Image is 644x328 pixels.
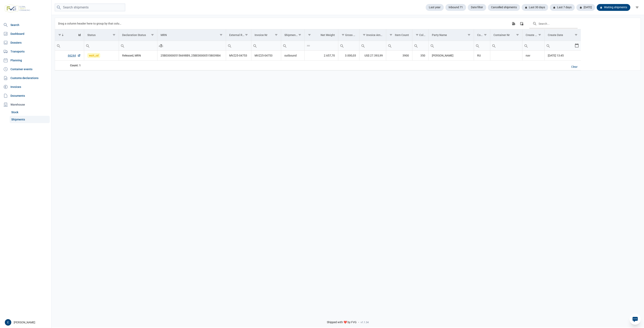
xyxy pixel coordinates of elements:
[226,41,233,50] div: Search box
[226,41,251,50] input: Filter cell
[544,29,581,41] td: Column Create Date
[526,33,538,37] div: Create User
[545,41,575,50] input: Filter cell
[529,19,578,28] input: Search in the data grid
[474,41,490,50] input: Filter cell
[281,41,304,50] input: Filter cell
[84,41,91,50] div: Search box
[426,4,444,11] div: Last year
[305,41,312,50] div: Search box
[474,29,490,41] td: Column Country Code
[568,64,581,70] div: Clear
[597,4,630,11] div: Waiting shipments
[251,29,281,41] td: Column Invoice Nr
[87,33,96,37] div: Status
[78,33,81,37] div: Id
[338,29,359,41] td: Column Gross Weight
[122,33,146,37] div: Declaration Status
[488,4,520,11] div: Cancelled shipments
[68,53,81,58] a: 66244
[338,51,359,61] td: 3.000,03
[474,51,490,61] td: RU
[522,29,544,41] td: Column Create User
[474,41,490,51] td: Filter cell
[2,83,50,91] a: Invoices
[522,41,530,50] div: Search box
[412,41,428,50] input: Filter cell
[522,4,548,11] div: Last 30 days
[490,29,522,41] td: Column Container Nr
[419,33,425,37] div: Colli Count
[281,29,304,41] td: Column Shipment Kind
[338,41,359,50] input: Filter cell
[522,41,544,50] input: Filter cell
[308,33,311,36] span: Show filter options for column 'Net Weight'
[10,116,50,123] a: Shipments
[2,39,50,47] a: Dossiers
[251,41,281,51] td: Filter cell
[226,51,251,61] td: MVZ25-04753
[87,53,100,58] span: wait_cd
[576,4,595,11] div: [DATE]
[386,51,412,61] td: 3900
[490,41,522,51] td: Filter cell
[119,41,157,50] input: Filter cell
[58,63,81,67] div: Id Count: 1
[359,29,386,41] td: Column Invoice Amount
[10,109,50,116] a: Stock
[416,33,419,36] span: Show filter options for column 'Colli Count'
[229,33,245,37] div: External Ref
[55,29,84,41] td: Column Id
[55,41,84,50] input: Filter cell
[345,33,356,37] div: Gross Weight
[364,53,383,58] span: US$ 27.393,99
[490,41,497,50] div: Search box
[338,41,359,51] td: Filter cell
[2,92,50,100] a: Documents
[2,65,50,73] a: Container events
[58,33,61,36] span: Show filter options for column 'Id'
[575,33,578,36] span: Show filter options for column 'Create Date'
[3,3,32,14] img: FVG - Global freight forwarding
[429,41,474,50] input: Filter cell
[510,20,517,27] div: Export all data to Excel
[634,4,641,11] div: filter
[545,41,552,50] div: Search box
[119,51,157,61] td: Released, MRN
[281,41,288,50] div: Search box
[119,41,126,50] div: Search box
[157,51,226,61] td: 25BE000005156698B9, 25BE000005158039B4
[412,51,428,61] td: 350
[84,41,119,50] input: Filter cell
[544,41,581,51] td: Filter cell
[304,41,338,51] td: Filter cell
[361,321,369,324] span: v1.1.34
[338,41,346,50] div: Search box
[55,4,125,11] input: Search shipments
[255,33,267,37] div: Invoice Nr
[445,4,466,11] div: Inbound 71
[386,41,393,50] div: Search box
[548,33,563,37] div: Create Date
[2,47,50,56] a: Transports
[284,33,298,37] div: Shipment Kind
[157,41,165,50] div: Search box
[5,319,49,326] div: [PERSON_NAME]
[151,33,154,36] span: Show filter options for column 'Declaration Status'
[468,4,486,11] div: Date filter
[58,18,578,29] div: Data grid toolbar
[432,33,447,37] div: Party Name
[2,56,50,64] a: Planning
[359,41,386,50] input: Filter cell
[359,41,367,50] div: Search box
[161,33,167,37] div: MRN
[245,33,248,36] span: Show filter options for column 'External Ref'
[2,74,50,82] a: Customs declarations
[548,54,564,57] span: [DATE] 13:45
[522,51,544,61] td: nav
[428,29,474,41] td: Column Party Name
